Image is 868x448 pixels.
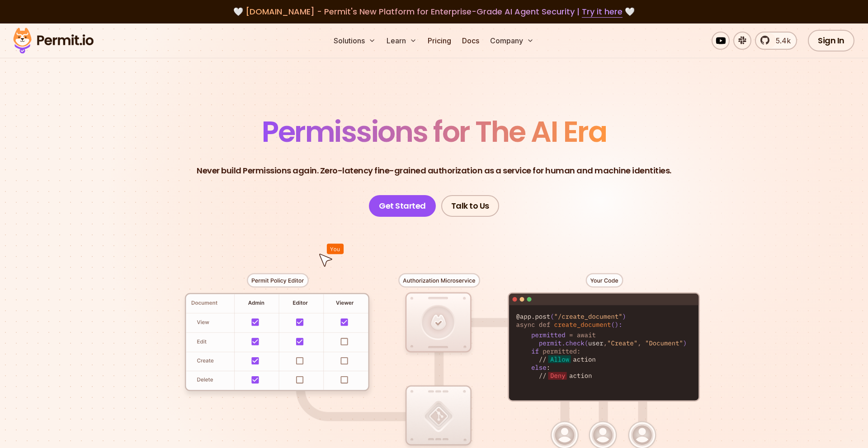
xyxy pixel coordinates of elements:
[262,112,606,152] span: Permissions for The AI Era
[770,35,791,46] span: 5.4k
[245,6,623,17] span: [DOMAIN_NAME] - Permit's New Platform for Enterprise-Grade AI Agent Security |
[383,32,420,50] button: Learn
[441,195,499,217] a: Talk to Us
[486,32,538,50] button: Company
[424,32,455,50] a: Pricing
[755,32,797,50] a: 5.4k
[582,6,623,18] a: Try it here
[330,32,379,50] button: Solutions
[22,5,846,18] div: 🤍 🤍
[9,25,98,56] img: Permit logo
[369,195,436,217] a: Get Started
[808,30,854,51] a: Sign In
[197,164,671,177] p: Never build Permissions again. Zero-latency fine-grained authorization as a service for human and...
[458,32,483,50] a: Docs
